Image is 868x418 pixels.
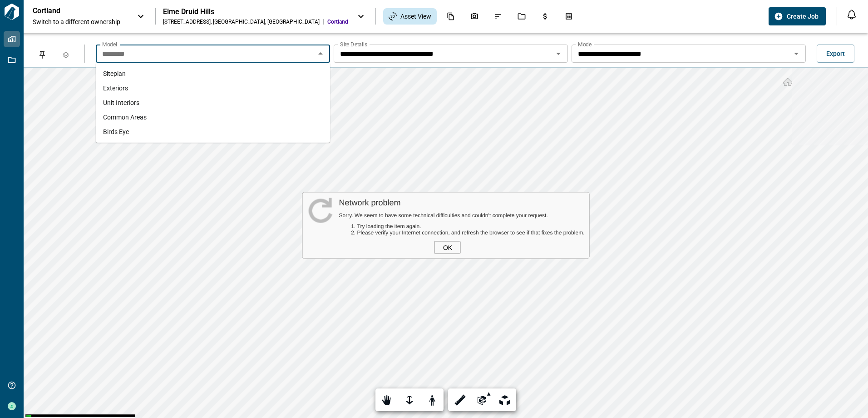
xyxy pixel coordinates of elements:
[512,9,531,24] div: Jobs
[826,49,845,58] span: Export
[103,113,147,122] span: Common Areas
[103,98,139,107] span: Unit Interiors
[844,7,859,22] button: Open notification feed
[163,18,320,25] div: [STREET_ADDRESS] , [GEOGRAPHIC_DATA] , [GEOGRAPHIC_DATA]
[536,9,555,24] div: Budgets
[578,40,592,48] label: Mode
[103,84,128,93] span: Exteriors
[33,6,114,15] p: Cortland
[383,8,437,25] div: Asset View
[33,17,128,26] span: Switch to a different ownership
[102,40,117,48] label: Model
[787,12,819,21] span: Create Job
[434,241,461,254] div: OK
[441,9,460,24] div: Documents
[769,7,826,25] button: Create Job
[790,47,803,60] button: Open
[327,18,348,25] span: Cortland
[103,127,129,136] span: Birds Eye
[817,45,854,63] button: Export
[314,47,327,60] button: Close
[340,40,367,48] label: Site Details
[357,223,585,229] li: Try loading the item again.
[339,212,585,219] div: Sorry. We seem to have some technical difficulties and couldn’t complete your request.
[552,47,565,60] button: Open
[163,7,348,16] div: Elme Druid Hills
[488,9,508,24] div: Issues & Info
[357,229,585,236] li: Please verify your Internet connection, and refresh the browser to see if that fixes the problem.
[465,9,484,24] div: Photos
[400,12,431,21] span: Asset View
[339,198,585,208] div: Network problem
[103,69,126,78] span: Siteplan
[559,9,578,24] div: Takeoff Center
